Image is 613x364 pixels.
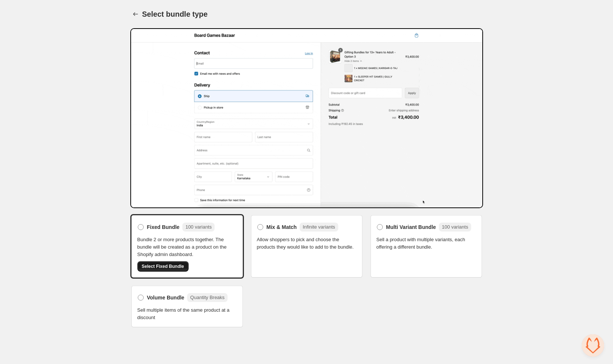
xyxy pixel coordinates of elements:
span: Fixed Bundle [147,223,180,231]
span: Select Fixed Bundle [142,263,184,269]
span: Infinite variants [303,224,335,230]
span: Quantity Breaks [190,295,225,300]
img: Bundle Preview [130,28,483,208]
span: Multi Variant Bundle [386,223,436,231]
button: Select Fixed Bundle [137,261,189,272]
span: Allow shoppers to pick and choose the products they would like to add to the bundle. [257,236,356,251]
h1: Select bundle type [142,10,208,19]
span: Bundle 2 or more products together. The bundle will be created as a product on the Shopify admin ... [137,236,237,258]
button: Back [130,9,141,19]
span: 100 variants [185,224,212,230]
span: Volume Bundle [147,294,185,301]
span: 100 variants [442,224,468,230]
span: Sell a product with multiple variants, each offering a different bundle. [376,236,476,251]
span: Sell multiple items of the same product at a discount [137,306,237,321]
span: Mix & Match [267,223,297,231]
div: Open chat [582,334,604,357]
